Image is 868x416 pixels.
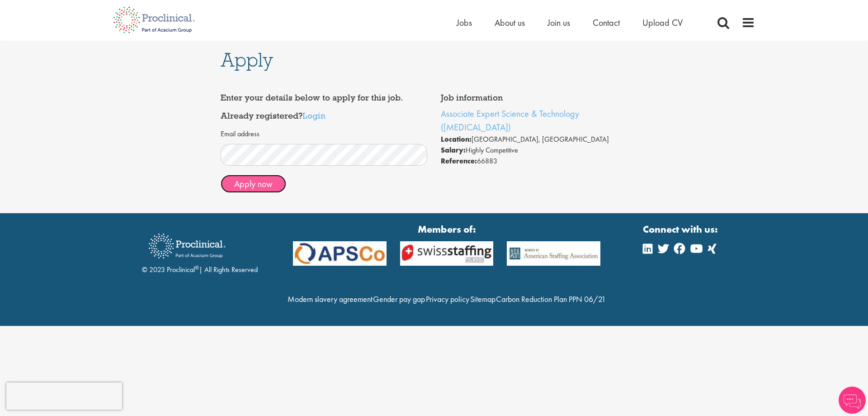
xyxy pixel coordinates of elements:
[470,294,495,304] a: Sitemap
[441,145,466,155] strong: Salary:
[441,134,648,145] li: [GEOGRAPHIC_DATA], [GEOGRAPHIC_DATA]
[221,48,273,72] span: Apply
[441,145,648,156] li: Highly Competitive
[6,383,122,410] iframe: reCAPTCHA
[302,110,325,121] a: Login
[441,156,477,166] strong: Reference:
[441,134,472,144] strong: Location:
[221,93,428,120] h4: Enter your details below to apply for this job. Already registered?
[547,17,570,29] a: Join us
[393,241,500,266] img: APSCo
[195,264,199,271] sup: ®
[642,17,683,29] a: Upload CV
[142,227,232,265] img: Proclinical Recruitment
[441,93,648,102] h4: Job information
[373,294,425,304] a: Gender pay gap
[500,241,607,266] img: APSCo
[457,17,472,29] a: Jobs
[643,222,720,236] strong: Connect with us:
[426,294,469,304] a: Privacy policy
[293,222,600,236] strong: Members of:
[496,294,606,304] a: Carbon Reduction Plan PPN 06/21
[839,387,866,414] img: Chatbot
[221,175,286,193] button: Apply now
[288,294,373,304] a: Modern slavery agreement
[142,227,258,275] div: © 2023 Proclinical | All Rights Reserved
[286,241,393,266] img: APSCo
[593,17,620,29] a: Contact
[441,156,648,167] li: 66883
[221,129,259,139] label: Email address
[495,17,525,29] a: About us
[441,108,579,133] a: Associate Expert Science & Technology ([MEDICAL_DATA])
